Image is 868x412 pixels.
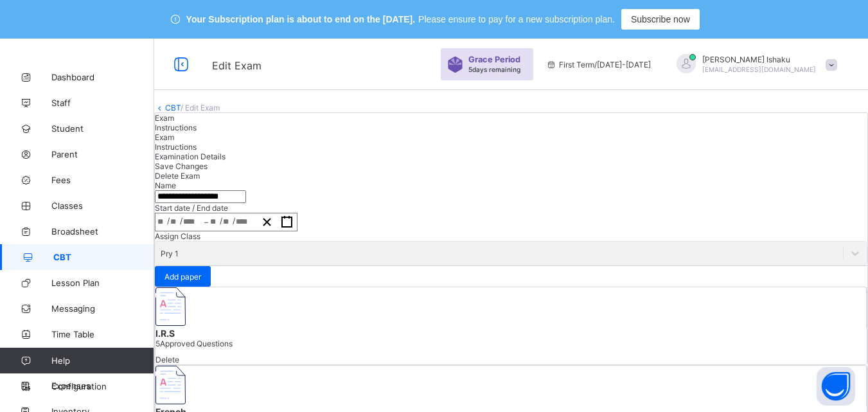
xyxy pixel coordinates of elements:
span: Add paper [164,272,201,282]
span: CBT [53,252,154,262]
span: I.R.S [155,328,867,339]
span: Exam [155,132,174,142]
span: / [233,215,235,226]
span: Instructions [155,123,197,132]
span: Delete Exam [155,171,200,181]
span: Fees [51,175,154,185]
span: Instructions [155,142,197,152]
span: Delete [155,355,179,364]
span: – [204,217,208,227]
span: Please ensure to pay for a new subscription plan. [418,14,615,24]
span: Save Changes [155,161,208,171]
span: Name [155,181,176,190]
span: Configuration [51,381,154,391]
span: Assign Class [155,231,200,241]
img: sticker-purple.71386a28dfed39d6af7621340158ba97.svg [447,57,463,73]
img: paper.51c7246d8542dfe900819678dd513d8e.svg [155,366,186,404]
span: Grace Period [468,55,520,64]
span: Lesson Plan [51,278,154,288]
span: Staff [51,98,154,108]
span: session/term information [546,60,651,69]
span: Messaging [51,303,154,314]
span: Subscribe now [631,14,690,24]
a: CBT [165,103,181,112]
span: Broadsheet [51,226,154,237]
span: / [180,215,182,226]
span: Student [51,123,154,134]
span: Dashboard [51,72,154,82]
span: [EMAIL_ADDRESS][DOMAIN_NAME] [702,66,816,73]
span: Time Table [51,329,154,339]
div: MichaelIshaku [664,54,844,75]
span: Edit Exam [212,59,261,72]
button: Open asap [817,367,855,406]
span: Help [51,355,154,366]
span: Start date / End date [155,203,228,213]
span: / Edit Exam [181,103,220,112]
span: / [167,215,170,226]
span: Parent [51,149,154,159]
img: paper.51c7246d8542dfe900819678dd513d8e.svg [155,287,186,326]
span: Classes [51,201,154,211]
span: Exam [155,113,174,123]
span: Examination Details [155,152,226,161]
span: 5 days remaining [468,66,520,73]
span: / [220,215,222,226]
span: Your Subscription plan is about to end on the [DATE]. [186,14,415,24]
span: [PERSON_NAME] Ishaku [702,55,816,64]
span: 5 Approved Questions [155,339,233,348]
